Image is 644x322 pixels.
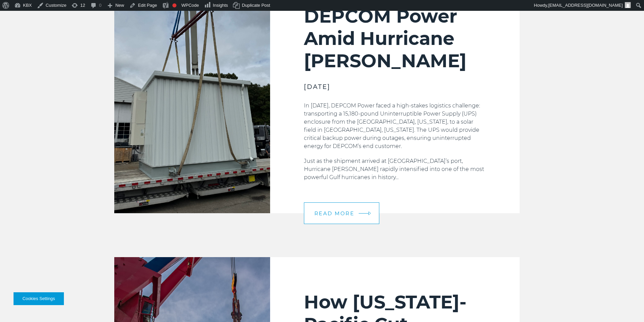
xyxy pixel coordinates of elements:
[548,3,623,8] span: [EMAIL_ADDRESS][DOMAIN_NAME]
[314,211,355,216] span: READ MORE
[304,157,486,181] p: Just as the shipment arrived at [GEOGRAPHIC_DATA]’s port, Hurricane [PERSON_NAME] rapidly intensi...
[304,102,486,150] p: In [DATE], DEPCOM Power faced a high-stakes logistics challenge: transporting a 15,180-pound Unin...
[14,292,64,305] button: Cookies Settings
[368,212,371,215] img: arrow
[304,202,380,224] a: READ MORE arrow arrow
[172,3,176,7] div: Needs improvement
[304,82,486,92] h3: [DATE]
